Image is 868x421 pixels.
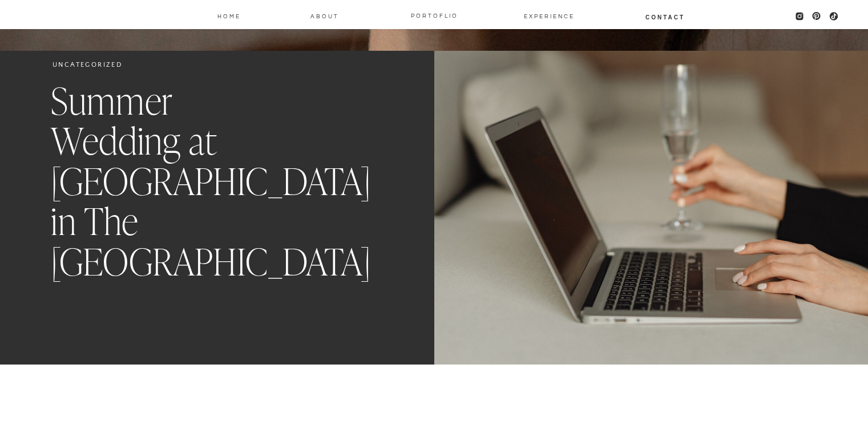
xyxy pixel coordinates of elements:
a: About [310,11,340,20]
h1: Summer Wedding at [GEOGRAPHIC_DATA] in The [GEOGRAPHIC_DATA] [51,82,292,283]
a: Contact [645,12,686,21]
a: PORTOFLIO [406,10,463,19]
a: Uncategorized [53,61,122,68]
a: Home [217,11,242,20]
a: EXPERIENCE [524,11,566,20]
